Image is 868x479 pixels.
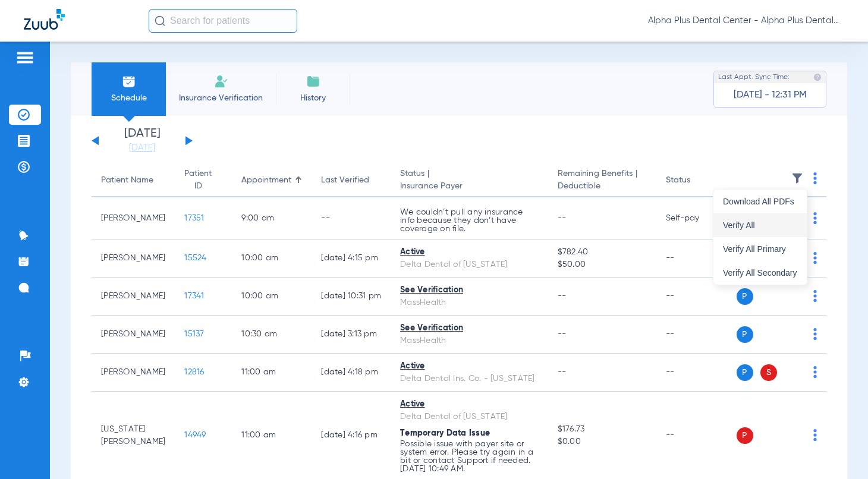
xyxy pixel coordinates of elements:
[723,197,797,206] span: Download All PDFs
[809,422,868,479] iframe: Chat Widget
[723,221,797,229] span: Verify All
[723,245,797,253] span: Verify All Primary
[723,269,797,277] span: Verify All Secondary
